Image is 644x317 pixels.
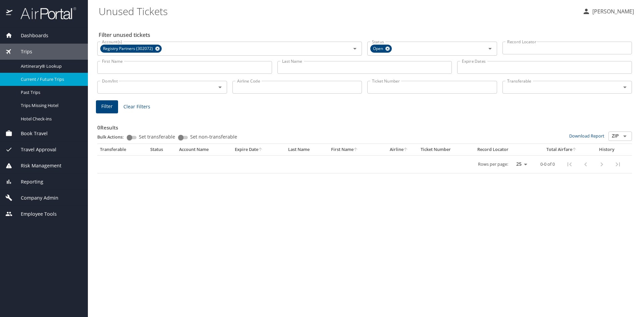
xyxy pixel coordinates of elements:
[370,45,392,53] div: Open
[97,144,632,173] table: custom pagination table
[99,1,577,21] h1: Unused Tickets
[12,210,57,218] span: Employee Tools
[12,162,61,169] span: Risk Management
[6,7,13,20] img: icon-airportal.png
[215,83,225,92] button: Open
[620,83,630,92] button: Open
[404,148,408,152] button: sort
[572,148,577,152] button: sort
[190,135,237,139] span: Set non-transferable
[620,131,630,141] button: Open
[475,144,533,155] th: Record Locator
[100,45,162,53] div: Registry Partners (302072)
[12,48,32,55] span: Trips
[21,63,80,69] span: Airtinerary® Lookup
[485,44,495,53] button: Open
[478,162,508,166] p: Rows per page:
[99,30,633,40] h2: Filter unused tickets
[21,76,80,83] span: Current / Future Trips
[100,147,145,153] div: Transferable
[370,45,387,52] span: Open
[533,144,590,155] th: Total Airfare
[354,148,358,152] button: sort
[350,44,360,53] button: Open
[328,144,380,155] th: First Name
[569,133,604,139] a: Download Report
[12,146,56,153] span: Travel Approval
[511,159,530,169] select: rows per page
[232,144,285,155] th: Expire Date
[12,194,58,202] span: Company Admin
[148,144,176,155] th: Status
[139,135,175,139] span: Set transferable
[590,7,634,15] p: [PERSON_NAME]
[285,144,328,155] th: Last Name
[21,102,80,109] span: Trips Missing Hotel
[100,45,157,52] span: Registry Partners (302072)
[97,134,129,140] p: Bulk Actions:
[590,144,624,155] th: History
[418,144,475,155] th: Ticket Number
[96,100,118,113] button: Filter
[12,130,48,137] span: Book Travel
[97,120,632,131] h3: 0 Results
[176,144,232,155] th: Account Name
[12,32,48,39] span: Dashboards
[380,144,418,155] th: Airline
[101,102,113,111] span: Filter
[123,103,150,111] span: Clear Filters
[21,89,80,96] span: Past Trips
[13,7,76,20] img: airportal-logo.png
[21,116,80,122] span: Hotel Check-ins
[12,178,43,186] span: Reporting
[121,101,153,113] button: Clear Filters
[258,148,263,152] button: sort
[580,5,637,17] button: [PERSON_NAME]
[540,162,555,166] p: 0-0 of 0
